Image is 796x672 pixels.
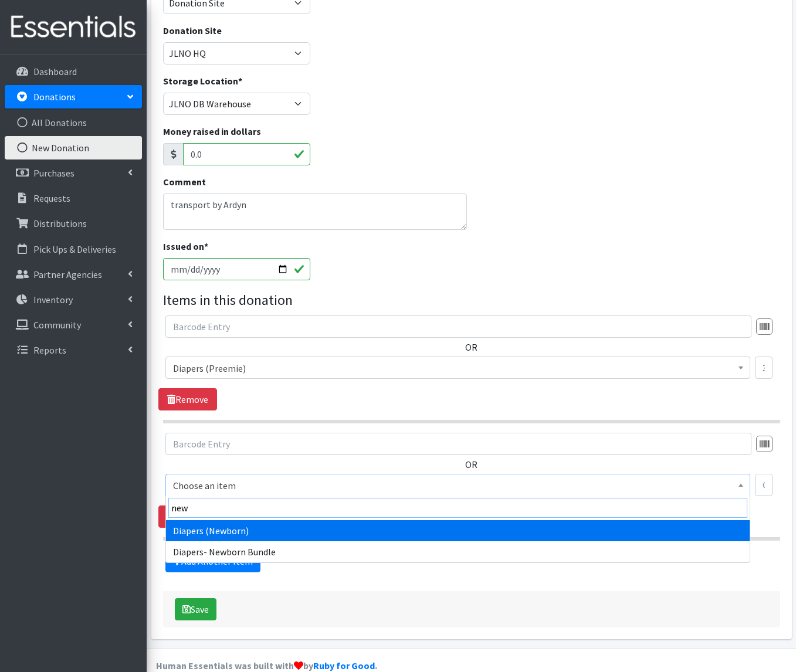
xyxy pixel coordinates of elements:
a: Remove [158,388,217,410]
span: Choose an item [165,474,750,496]
button: Save [175,598,216,620]
label: Issued on [163,239,208,253]
a: Pick Ups & Deliveries [5,237,142,261]
input: Barcode Entry [165,315,751,338]
a: Purchases [5,161,142,185]
label: Donation Site [163,23,222,38]
p: Requests [33,192,70,204]
li: Diapers (Newborn) [166,520,750,541]
a: Requests [5,186,142,210]
p: Dashboard [33,66,77,77]
p: Community [33,319,81,331]
strong: Human Essentials was built with by . [156,660,377,671]
p: Purchases [33,167,74,179]
a: Donations [5,85,142,108]
a: Partner Agencies [5,263,142,286]
p: Pick Ups & Deliveries [33,243,116,255]
a: Dashboard [5,60,142,83]
li: Diapers- Newborn Bundle [166,541,750,562]
input: Quantity [755,474,773,496]
a: Community [5,313,142,337]
p: Partner Agencies [33,269,102,280]
p: Distributions [33,218,87,229]
a: New Donation [5,136,142,159]
p: Reports [33,344,66,356]
legend: Items in this donation [163,290,780,311]
input: Barcode Entry [165,433,751,455]
span: Diapers (Preemie) [173,360,743,376]
input: Quantity [755,357,773,379]
a: Reports [5,338,142,362]
abbr: required [204,240,208,252]
p: Donations [33,91,76,103]
img: HumanEssentials [5,8,142,47]
a: All Donations [5,111,142,134]
a: Distributions [5,212,142,235]
a: Inventory [5,288,142,311]
span: Diapers (Preemie) [165,357,750,379]
a: Ruby for Good [313,660,375,671]
p: Inventory [33,294,73,306]
a: Remove [158,505,217,528]
label: OR [465,457,477,471]
abbr: required [238,75,242,87]
label: Comment [163,175,206,189]
label: Storage Location [163,74,242,88]
label: OR [465,340,477,354]
span: Choose an item [173,477,743,494]
label: Money raised in dollars [163,124,261,138]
